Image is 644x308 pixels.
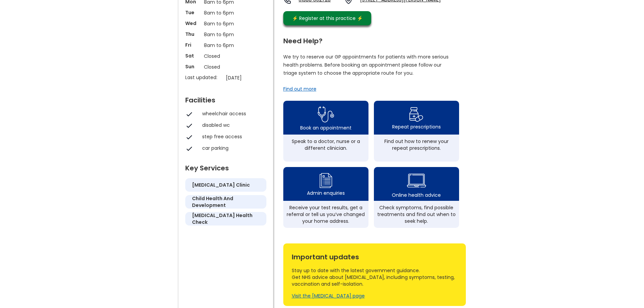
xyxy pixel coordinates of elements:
a: repeat prescription iconRepeat prescriptionsFind out how to renew your repeat prescriptions. [374,101,459,162]
p: 8am to 6pm [204,42,248,49]
a: Find out more [283,86,316,92]
div: car parking [202,145,263,151]
h5: [MEDICAL_DATA] health check [192,212,260,226]
img: book appointment icon [318,104,334,124]
img: admin enquiry icon [318,171,333,190]
div: Important updates [292,250,457,260]
div: Check symptoms, find possible treatments and find out when to seek help. [377,204,456,224]
div: Book an appointment [300,124,352,131]
div: Find out how to renew your repeat prescriptions. [377,138,456,151]
a: book appointment icon Book an appointmentSpeak to a doctor, nurse or a different clinician. [283,101,368,162]
div: Speak to a doctor, nurse or a different clinician. [287,138,365,151]
div: Stay up to date with the latest government guidance. Get NHS advice about [MEDICAL_DATA], includi... [292,267,457,287]
div: Online health advice [392,192,441,198]
h5: child health and development [192,195,260,209]
p: [DATE] [226,74,270,81]
img: health advice icon [407,169,426,192]
p: 8am to 6pm [204,20,248,27]
div: Need Help? [283,34,459,44]
div: Facilities [185,93,266,103]
img: repeat prescription icon [409,105,424,123]
div: wheelchair access [202,110,263,117]
p: Fri [185,42,200,48]
p: Sun [185,63,200,70]
p: Tue [185,9,200,16]
p: Wed [185,20,200,27]
div: Admin enquiries [307,190,345,196]
a: ⚡️ Register at this practice ⚡️ [283,11,371,25]
p: 8am to 6pm [204,31,248,38]
div: step free access [202,133,263,140]
h5: [MEDICAL_DATA] clinic [192,182,250,188]
div: Repeat prescriptions [392,123,441,130]
p: Thu [185,31,200,38]
p: We try to reserve our GP appointments for patients with more serious health problems. Before book... [283,53,449,77]
p: Sat [185,52,200,59]
p: 8am to 6pm [204,9,248,17]
div: Receive your test results, get a referral or tell us you’ve changed your home address. [287,204,365,224]
a: admin enquiry iconAdmin enquiriesReceive your test results, get a referral or tell us you’ve chan... [283,167,368,228]
a: Visit the [MEDICAL_DATA] page [292,292,365,299]
p: Closed [204,63,248,71]
p: Last updated: [185,74,222,81]
a: health advice iconOnline health adviceCheck symptoms, find possible treatments and find out when ... [374,167,459,228]
div: disabled wc [202,122,263,128]
div: ⚡️ Register at this practice ⚡️ [289,15,366,22]
p: Closed [204,52,248,60]
div: Key Services [185,161,266,171]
